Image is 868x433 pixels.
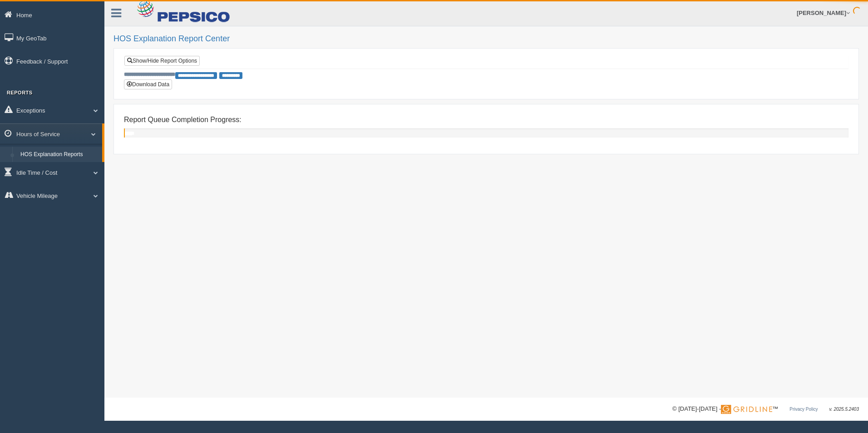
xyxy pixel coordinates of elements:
a: Show/Hide Report Options [124,56,200,66]
span: v. 2025.5.2403 [829,407,859,412]
h2: HOS Explanation Report Center [113,34,859,44]
a: Privacy Policy [789,407,818,412]
a: HOS Explanation Reports [16,147,102,163]
button: Download Data [124,79,172,89]
h4: Report Queue Completion Progress: [124,116,848,124]
img: Gridline [721,405,772,414]
div: © [DATE]-[DATE] - ™ [672,404,859,414]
